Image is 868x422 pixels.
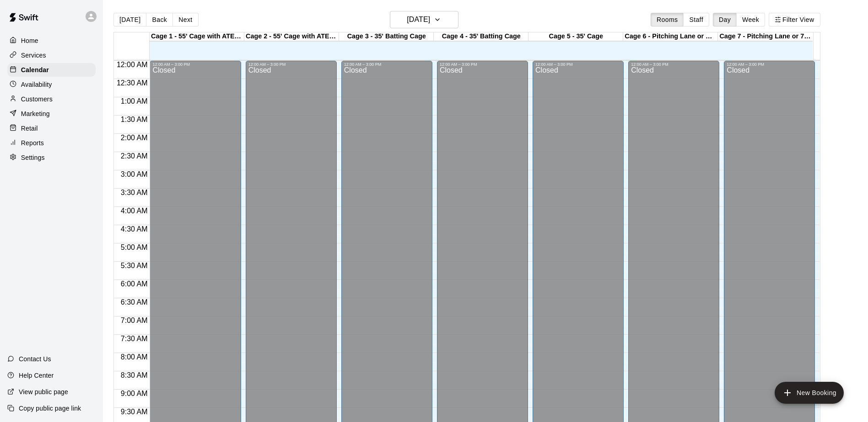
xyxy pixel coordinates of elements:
h6: [DATE] [407,13,430,26]
div: 12:00 AM – 3:00 PM [727,62,812,67]
p: Customers [21,95,53,104]
div: Cage 6 - Pitching Lane or Hitting (35' Cage) [623,32,718,41]
div: 12:00 AM – 3:00 PM [440,62,525,67]
span: 3:00 AM [119,170,150,178]
a: Retail [7,121,96,135]
div: 12:00 AM – 3:00 PM [152,62,238,67]
p: Settings [21,153,45,162]
a: Calendar [7,63,96,77]
a: Marketing [7,107,96,121]
button: Filter View [769,13,820,26]
a: Settings [7,151,96,164]
div: 12:00 AM – 3:00 PM [344,62,430,67]
span: 7:00 AM [119,316,150,324]
span: 5:30 AM [119,262,150,269]
span: 1:30 AM [119,116,150,123]
p: Retail [21,124,38,133]
div: 12:00 AM – 3:00 PM [248,62,334,67]
p: Contact Us [19,354,51,364]
div: Cage 1 - 55' Cage with ATEC M3X 2.0 Baseball Pitching Machine [150,32,244,41]
div: 12:00 AM – 3:00 PM [631,62,717,67]
span: 3:30 AM [119,189,150,196]
p: Services [21,51,46,60]
p: Copy public page link [19,404,81,413]
span: 12:00 AM [114,61,150,69]
span: 7:30 AM [119,335,150,343]
a: Services [7,48,96,62]
button: Next [173,13,198,26]
p: Home [21,36,38,45]
button: Staff [683,13,709,26]
p: Availability [21,80,52,89]
button: [DATE] [390,11,458,28]
span: 12:30 AM [114,79,150,87]
div: Cage 7 - Pitching Lane or 70' Cage for live at-bats [718,32,813,41]
p: Calendar [21,65,49,74]
p: View public page [19,387,68,396]
span: 2:00 AM [119,134,150,142]
div: Cage 5 - 35' Cage [528,32,623,41]
p: Marketing [21,109,50,118]
p: Help Center [19,371,54,380]
span: 9:30 AM [119,408,150,416]
span: 6:00 AM [119,280,150,288]
span: 8:30 AM [119,371,150,379]
button: Week [736,13,765,26]
a: Home [7,34,96,47]
span: 5:00 AM [119,243,150,251]
button: Back [146,13,173,26]
button: [DATE] [113,13,146,26]
div: Cage 4 - 35' Batting Cage [434,32,528,41]
span: 1:00 AM [119,97,150,105]
div: 12:00 AM – 3:00 PM [535,62,621,67]
span: 4:00 AM [119,207,150,215]
span: 4:30 AM [119,225,150,233]
span: 8:00 AM [119,353,150,361]
div: Cage 2 - 55' Cage with ATEC M3X 2.0 Baseball Pitching Machine [244,32,339,41]
button: Day [713,13,737,26]
a: Reports [7,136,96,150]
a: Availability [7,78,96,91]
a: Customers [7,92,96,106]
button: add [775,382,844,404]
div: Cage 3 - 35' Batting Cage [339,32,434,41]
span: 2:30 AM [119,152,150,160]
span: 9:00 AM [119,390,150,397]
p: Reports [21,138,44,148]
span: 6:30 AM [119,298,150,306]
button: Rooms [651,13,684,26]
